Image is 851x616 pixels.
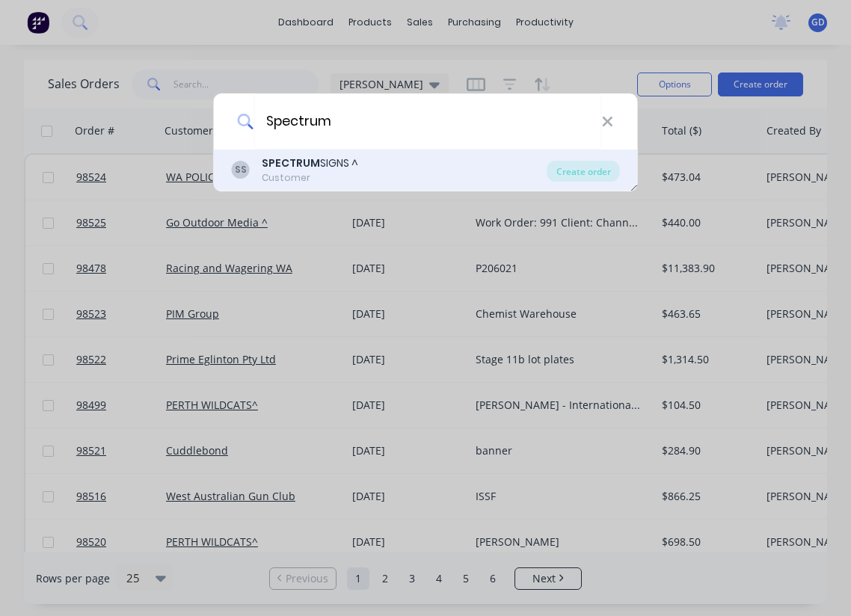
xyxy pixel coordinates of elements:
div: SS [232,161,250,179]
div: Customer [262,171,358,185]
b: SPECTRUM [262,155,320,170]
div: SIGNS ^ [262,155,358,171]
div: Create order [547,161,620,182]
input: Enter a customer name to create a new order... [254,93,601,150]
